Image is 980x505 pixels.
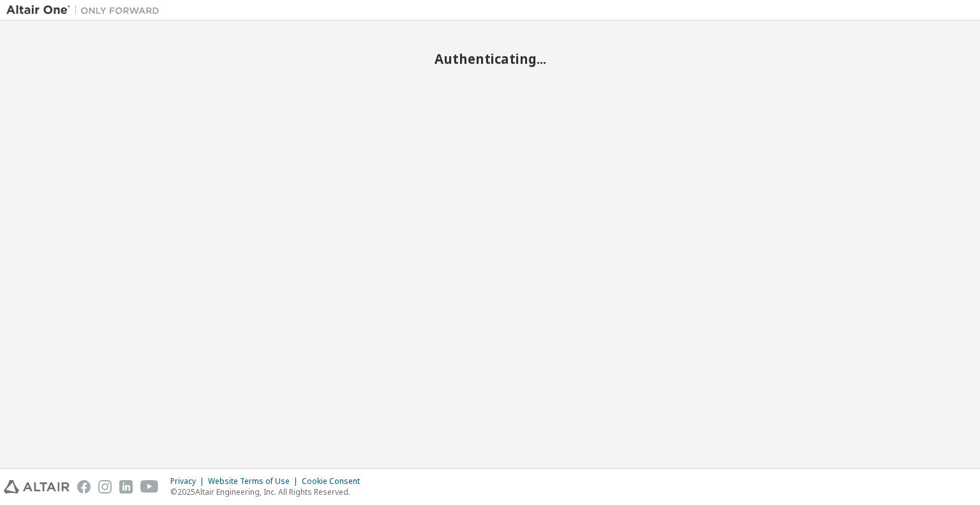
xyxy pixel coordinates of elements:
[77,480,91,494] img: facebook.svg
[140,480,159,494] img: youtube.svg
[6,50,974,67] h2: Authenticating...
[170,486,367,497] p: © 2025 Altair Engineering, Inc. All Rights Reserved.
[6,4,166,17] img: Altair One
[302,476,367,486] div: Cookie Consent
[170,476,208,486] div: Privacy
[98,480,112,494] img: instagram.svg
[208,476,302,486] div: Website Terms of Use
[119,480,133,494] img: linkedin.svg
[4,480,70,494] img: altair_logo.svg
